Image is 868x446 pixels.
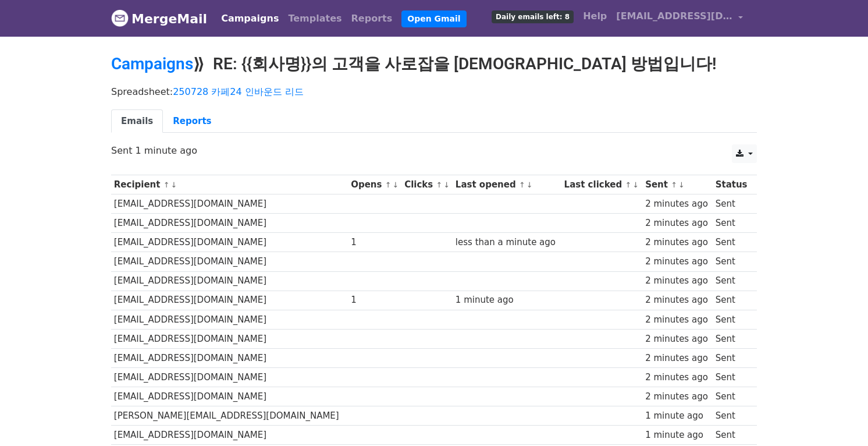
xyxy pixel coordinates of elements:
[443,180,450,189] a: ↓
[401,175,453,194] th: Clicks
[111,54,193,73] a: Campaigns
[713,348,751,367] td: Sent
[111,6,207,31] a: MergeMail
[713,368,751,387] td: Sent
[713,194,751,214] td: Sent
[111,54,757,74] h2: ⟫ RE: {{회사명}}의 고객을 사로잡을 [DEMOGRAPHIC_DATA] 방법입니다!
[561,175,643,194] th: Last clicked
[645,313,710,327] div: 2 minutes ago
[111,233,348,252] td: [EMAIL_ADDRESS][DOMAIN_NAME]
[713,291,751,310] td: Sent
[713,252,751,271] td: Sent
[111,348,348,367] td: [EMAIL_ADDRESS][DOMAIN_NAME]
[111,406,348,426] td: [PERSON_NAME][EMAIL_ADDRESS][DOMAIN_NAME]
[173,86,304,97] a: 250728 카페24 인바운드 리드
[519,180,525,189] a: ↑
[456,293,558,307] div: 1 minute ago
[401,10,466,27] a: Open Gmail
[385,180,392,189] a: ↑
[671,180,677,189] a: ↑
[111,271,348,291] td: [EMAIL_ADDRESS][DOMAIN_NAME]
[111,214,348,233] td: [EMAIL_ADDRESS][DOMAIN_NAME]
[347,7,397,30] a: Reports
[111,9,129,27] img: MergeMail logo
[645,217,710,230] div: 2 minutes ago
[487,5,578,28] a: Daily emails left: 8
[713,406,751,426] td: Sent
[170,180,177,189] a: ↓
[492,10,574,23] span: Daily emails left: 8
[111,175,348,194] th: Recipient
[713,271,751,291] td: Sent
[111,368,348,387] td: [EMAIL_ADDRESS][DOMAIN_NAME]
[527,180,533,189] a: ↓
[216,7,283,30] a: Campaigns
[611,5,748,32] a: [EMAIL_ADDRESS][DOMAIN_NAME]
[436,180,442,189] a: ↑
[111,252,348,271] td: [EMAIL_ADDRESS][DOMAIN_NAME]
[111,329,348,348] td: [EMAIL_ADDRESS][DOMAIN_NAME]
[645,352,710,365] div: 2 minutes ago
[111,426,348,445] td: [EMAIL_ADDRESS][DOMAIN_NAME]
[111,194,348,214] td: [EMAIL_ADDRESS][DOMAIN_NAME]
[456,236,558,249] div: less than a minute ago
[348,175,401,194] th: Opens
[645,409,710,423] div: 1 minute ago
[645,390,710,403] div: 2 minutes ago
[632,180,639,189] a: ↓
[713,329,751,348] td: Sent
[578,5,611,28] a: Help
[645,236,710,249] div: 2 minutes ago
[163,180,170,189] a: ↑
[713,310,751,329] td: Sent
[625,180,631,189] a: ↑
[111,144,757,157] p: Sent 1 minute ago
[351,236,399,249] div: 1
[645,429,710,442] div: 1 minute ago
[645,293,710,307] div: 2 minutes ago
[645,371,710,384] div: 2 minutes ago
[453,175,561,194] th: Last opened
[642,175,713,194] th: Sent
[163,109,221,133] a: Reports
[645,255,710,268] div: 2 minutes ago
[678,180,685,189] a: ↓
[111,291,348,310] td: [EMAIL_ADDRESS][DOMAIN_NAME]
[111,387,348,406] td: [EMAIL_ADDRESS][DOMAIN_NAME]
[283,7,346,30] a: Templates
[645,197,710,211] div: 2 minutes ago
[713,426,751,445] td: Sent
[392,180,399,189] a: ↓
[351,293,399,307] div: 1
[111,310,348,329] td: [EMAIL_ADDRESS][DOMAIN_NAME]
[713,175,751,194] th: Status
[645,332,710,346] div: 2 minutes ago
[645,274,710,288] div: 2 minutes ago
[713,214,751,233] td: Sent
[616,9,732,23] span: [EMAIL_ADDRESS][DOMAIN_NAME]
[111,109,163,133] a: Emails
[713,387,751,406] td: Sent
[111,86,757,98] p: Spreadsheet:
[713,233,751,252] td: Sent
